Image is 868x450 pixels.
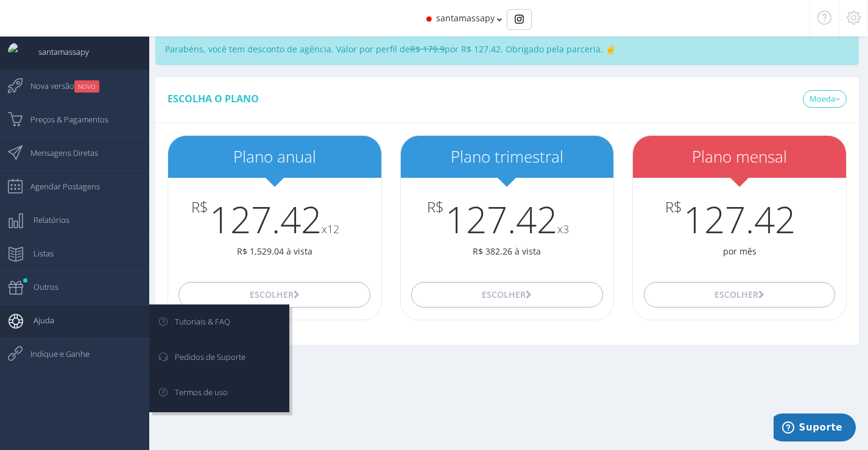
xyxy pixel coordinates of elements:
h3: 127.42 [633,199,846,239]
span: Listas [21,238,54,269]
span: Mensagens Diretas [18,138,98,168]
div: Parabéns, você tem desconto de agência. Valor por perfil de por R$ 127.42. Obrigado pela parceria... [155,33,859,65]
span: R$ [191,199,208,215]
span: Outros [21,272,58,302]
h3: 127.42 [168,199,381,239]
span: santamassapy [436,12,495,24]
span: Ajuda [21,305,54,336]
h2: Plano mensal [633,148,846,166]
small: x3 [557,222,569,236]
a: Termos de uso [151,377,288,410]
h2: Plano anual [168,148,381,166]
iframe: Abre um widget para que você possa encontrar mais informações [774,413,856,444]
small: NOVO [74,80,99,93]
span: Termos de uso [163,377,228,407]
span: Preços & Pagamentos [18,104,108,135]
a: Moeda [803,90,847,108]
small: x12 [322,222,339,236]
span: Escolha o plano [168,92,259,105]
img: Instagram_simple_icon.svg [515,15,524,24]
span: Relatórios [21,205,69,235]
p: por mês [633,245,846,258]
a: Pedidos de Suporte [151,342,288,375]
span: Indique e Ganhe [18,339,90,369]
h2: Plano trimestral [401,148,614,166]
span: Pedidos de Suporte [163,342,245,372]
button: Escolher [178,282,370,308]
button: Escolher [644,282,836,308]
h3: 127.42 [401,199,614,239]
a: Tutoriais & FAQ [151,306,288,340]
span: R$ [427,199,444,215]
div: Basic example [507,9,532,30]
span: R$ [665,199,682,215]
img: User Image [8,43,26,61]
p: R$ 382.26 à vista [401,245,614,258]
p: R$ 1,529.04 à vista [168,245,381,258]
span: Tutoriais & FAQ [163,306,230,337]
span: Nova versão [18,71,99,101]
span: Agendar Postagens [18,171,100,202]
strike: R$ 179.9 [410,43,445,55]
span: santamassapy [26,37,89,67]
button: Escolher [411,282,603,308]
